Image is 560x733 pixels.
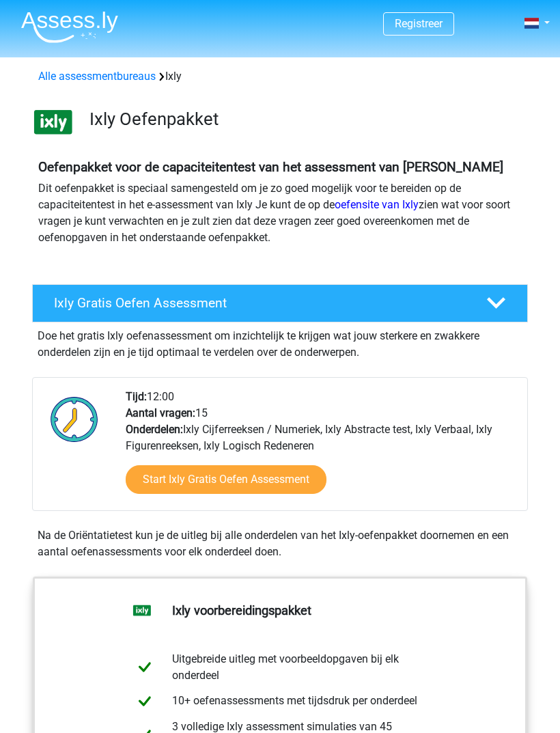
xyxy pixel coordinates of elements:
[32,322,528,361] div: Doe het gratis Ixly oefenassessment om inzichtelijk te krijgen wat jouw sterkere en zwakkere onde...
[126,406,195,419] b: Aantal vragen:
[38,70,156,83] a: Alle assessmentbureaus
[126,390,147,403] b: Tijd:
[395,17,443,30] a: Registreer
[27,284,533,322] a: Ixly Gratis Oefen Assessment
[33,101,74,142] img: ixly.png
[21,11,118,43] img: Assessly
[38,180,522,246] p: Dit oefenpakket is speciaal samengesteld om je zo goed mogelijk voor te bereiden op de capaciteit...
[54,295,466,311] h4: Ixly Gratis Oefen Assessment
[89,109,517,130] h3: Ixly Oefenpakket
[33,68,527,85] div: Ixly
[126,465,326,494] a: Start Ixly Gratis Oefen Assessment
[32,527,528,560] div: Na de Oriëntatietest kun je de uitleg bij alle onderdelen van het Ixly-oefenpakket doornemen en e...
[44,389,105,450] img: Klok
[335,198,419,211] a: oefensite van Ixly
[115,389,527,510] div: 12:00 15 Ixly Cijferreeksen / Numeriek, Ixly Abstracte test, Ixly Verbaal, Ixly Figurenreeksen, I...
[126,423,183,436] b: Onderdelen:
[38,159,503,175] b: Oefenpakket voor de capaciteitentest van het assessment van [PERSON_NAME]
